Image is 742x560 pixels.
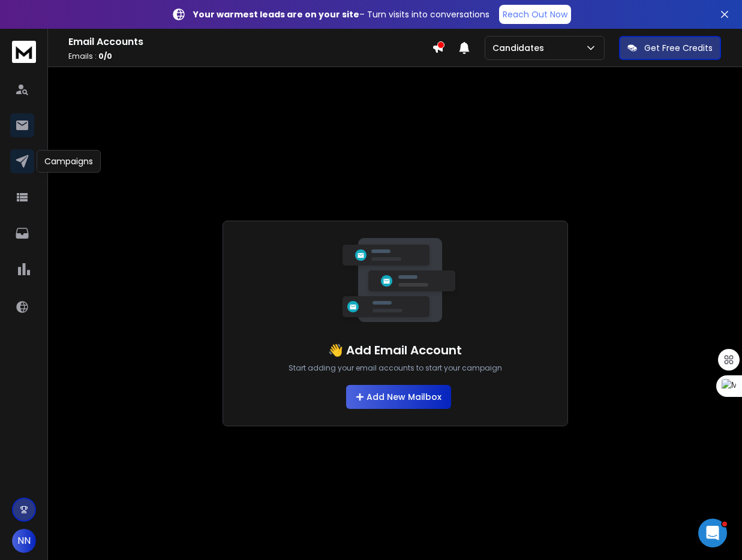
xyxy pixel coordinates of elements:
[328,342,462,359] h1: 👋 Add Email Account
[68,52,432,61] p: Emails :
[346,385,451,409] button: Add New Mailbox
[68,35,432,49] h1: Email Accounts
[289,363,502,373] p: Start adding your email accounts to start your campaign
[12,529,36,553] button: NN
[698,519,727,547] iframe: Intercom live chat
[644,42,713,54] p: Get Free Credits
[12,41,36,63] img: logo
[193,8,489,20] p: – Turn visits into conversations
[499,5,571,24] a: Reach Out Now
[98,51,112,61] span: 0 / 0
[37,150,101,173] div: Campaigns
[503,8,567,20] p: Reach Out Now
[492,42,549,54] p: Candidates
[193,8,359,20] strong: Your warmest leads are on your site
[619,36,721,60] button: Get Free Credits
